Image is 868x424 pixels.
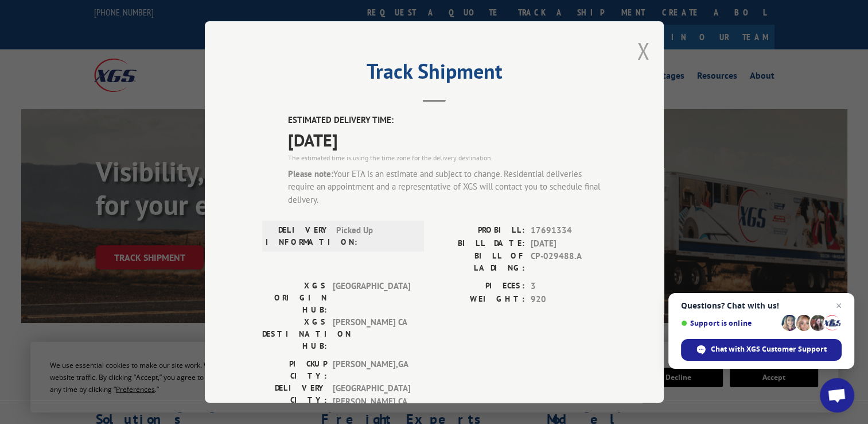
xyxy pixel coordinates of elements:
label: BILL OF LADING: [434,250,525,274]
div: The estimated time is using the time zone for the delivery destination. [288,152,606,163]
label: XGS DESTINATION HUB: [262,316,327,352]
label: PIECES: [434,280,525,293]
span: [PERSON_NAME] CA [333,316,410,352]
label: BILL DATE: [434,237,525,250]
span: Questions? Chat with us! [681,301,842,310]
label: XGS ORIGIN HUB: [262,280,327,316]
span: Support is online [681,319,777,327]
span: [DATE] [531,237,606,250]
strong: Please note: [288,168,333,179]
span: 920 [531,292,606,306]
div: Your ETA is an estimate and subject to change. Residential deliveries require an appointment and ... [288,167,606,206]
span: 17691334 [531,224,606,237]
label: PICKUP CITY: [262,358,327,382]
span: Picked Up [336,224,414,248]
span: [DATE] [288,126,606,152]
span: 3 [531,280,606,293]
div: Open chat [820,378,854,413]
div: Chat with XGS Customer Support [681,339,842,361]
label: WEIGHT: [434,292,525,306]
span: [PERSON_NAME] , GA [333,358,410,382]
span: [GEOGRAPHIC_DATA][PERSON_NAME] , CA [333,382,410,408]
h2: Track Shipment [262,63,606,85]
span: Chat with XGS Customer Support [711,344,827,354]
label: DELIVERY CITY: [262,382,327,408]
button: Close modal [637,36,649,66]
label: DELIVERY INFORMATION: [266,224,330,248]
span: [GEOGRAPHIC_DATA] [333,280,410,316]
span: Close chat [832,299,846,313]
label: PROBILL: [434,224,525,237]
span: CP-029488.A [531,250,606,274]
label: ESTIMATED DELIVERY TIME: [288,114,606,127]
